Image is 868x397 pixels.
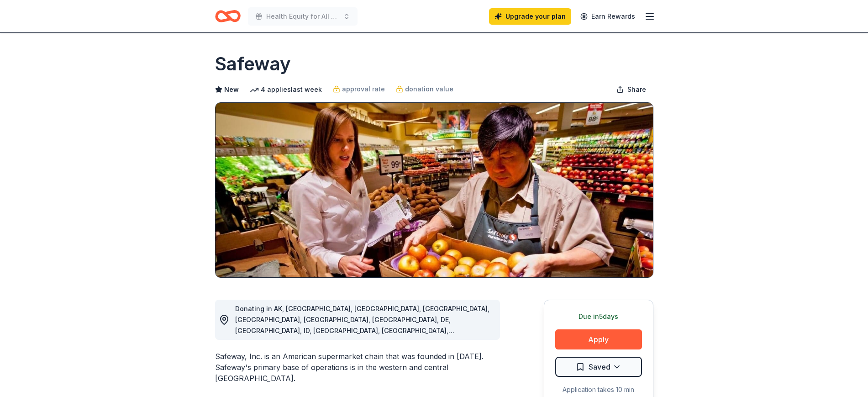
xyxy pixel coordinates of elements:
[489,8,571,25] a: Upgrade your plan
[250,84,322,95] div: 4 applies last week
[396,84,453,95] a: donation value
[216,103,653,277] img: Image for Safeway
[555,329,642,349] button: Apply
[609,80,653,99] button: Share
[248,7,358,26] button: Health Equity for All Symposium
[627,84,646,95] span: Share
[555,357,642,377] button: Saved
[215,351,500,384] div: Safeway, Inc. is an American supermarket chain that was founded in [DATE]. Safeway's primary base...
[215,51,291,77] h1: Safeway
[333,84,385,95] a: approval rate
[575,8,641,25] a: Earn Rewards
[224,84,239,95] span: New
[405,84,453,95] span: donation value
[555,311,642,322] div: Due in 5 days
[215,5,241,27] a: Home
[342,84,385,95] span: approval rate
[589,361,610,373] span: Saved
[266,11,339,22] span: Health Equity for All Symposium
[555,384,642,395] div: Application takes 10 min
